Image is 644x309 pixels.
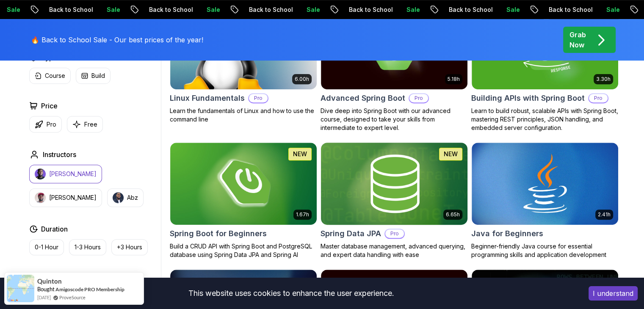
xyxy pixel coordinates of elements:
[107,188,144,207] button: instructor imgAbz
[29,116,62,132] button: Pro
[7,275,34,302] img: provesource social proof notification image
[6,284,576,303] div: This website uses cookies to enhance the user experience.
[334,6,392,14] p: Back to School
[41,101,58,111] h2: Price
[321,142,468,259] a: Spring Data JPA card6.65hNEWSpring Data JPAProMaster database management, advanced querying, and ...
[293,150,307,158] p: NEW
[446,211,460,218] p: 6.65h
[321,92,405,104] h2: Advanced Spring Boot
[34,6,92,14] p: Back to School
[41,224,68,234] h2: Duration
[69,239,106,255] button: 1-3 Hours
[471,228,543,240] h2: Java for Beginners
[59,294,86,301] a: ProveSource
[84,120,97,129] p: Free
[91,72,105,80] p: Build
[471,242,619,259] p: Beginner-friendly Java course for essential programming skills and application development
[409,94,428,102] p: Pro
[444,150,458,158] p: NEW
[43,149,76,160] h2: Instructors
[29,239,64,255] button: 0-1 Hour
[234,6,292,14] p: Back to School
[113,192,124,203] img: instructor img
[49,193,97,202] p: [PERSON_NAME]
[75,243,101,251] p: 1-3 Hours
[31,35,203,45] p: 🔥 Back to School Sale - Our best prices of the year!
[111,239,148,255] button: +3 Hours
[471,7,619,132] a: Building APIs with Spring Boot card3.30hBuilding APIs with Spring BootProLearn to build robust, s...
[321,107,468,132] p: Dive deep into Spring Boot with our advanced course, designed to take your skills from intermedia...
[472,143,618,225] img: Java for Beginners card
[296,211,309,218] p: 1.67h
[67,116,103,132] button: Free
[37,294,51,301] span: [DATE]
[598,211,611,218] p: 2.41h
[35,243,58,251] p: 0-1 Hour
[170,143,317,225] img: Spring Boot for Beginners card
[49,170,97,178] p: [PERSON_NAME]
[321,7,468,132] a: Advanced Spring Boot card5.18hAdvanced Spring BootProDive deep into Spring Boot with our advanced...
[589,94,608,102] p: Pro
[434,6,492,14] p: Back to School
[492,6,519,14] p: Sale
[249,94,268,102] p: Pro
[321,242,468,259] p: Master database management, advanced querying, and expert data handling with ease
[471,142,619,259] a: Java for Beginners card2.41hJava for BeginnersBeginner-friendly Java course for essential program...
[292,6,319,14] p: Sale
[29,188,102,207] button: instructor img[PERSON_NAME]
[321,228,381,240] h2: Spring Data JPA
[37,286,55,292] span: Bought
[35,192,46,203] img: instructor img
[591,6,619,14] p: Sale
[47,120,56,129] p: Pro
[35,168,46,179] img: instructor img
[448,76,460,83] p: 5.18h
[45,72,65,80] p: Course
[37,278,62,285] span: Quinton
[55,286,124,293] a: Amigoscode PRO Membership
[534,6,591,14] p: Back to School
[589,286,638,301] button: Accept cookies
[170,142,317,259] a: Spring Boot for Beginners card1.67hNEWSpring Boot for BeginnersBuild a CRUD API with Spring Boot ...
[76,68,111,84] button: Build
[170,92,245,104] h2: Linux Fundamentals
[392,6,419,14] p: Sale
[170,242,317,259] p: Build a CRUD API with Spring Boot and PostgreSQL database using Spring Data JPA and Spring AI
[317,141,471,226] img: Spring Data JPA card
[170,107,317,124] p: Learn the fundamentals of Linux and how to use the command line
[596,76,611,83] p: 3.30h
[29,165,102,183] button: instructor img[PERSON_NAME]
[471,92,585,104] h2: Building APIs with Spring Boot
[295,76,309,83] p: 6.00h
[117,243,142,251] p: +3 Hours
[385,229,404,238] p: Pro
[134,6,192,14] p: Back to School
[471,107,619,132] p: Learn to build robust, scalable APIs with Spring Boot, mastering REST principles, JSON handling, ...
[92,6,119,14] p: Sale
[170,7,317,124] a: Linux Fundamentals card6.00hLinux FundamentalsProLearn the fundamentals of Linux and how to use t...
[127,193,138,202] p: Abz
[170,228,267,240] h2: Spring Boot for Beginners
[569,30,586,50] p: Grab Now
[192,6,219,14] p: Sale
[29,68,71,84] button: Course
